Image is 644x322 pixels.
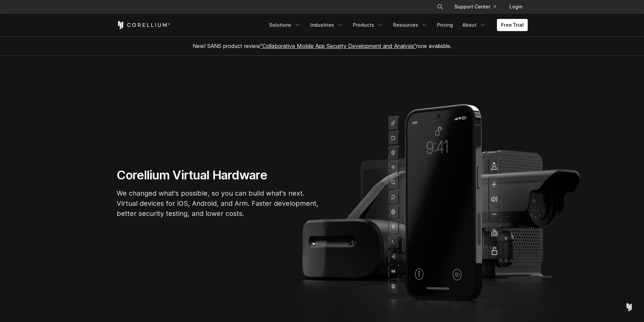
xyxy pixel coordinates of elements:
[265,19,305,31] a: Solutions
[621,299,637,315] div: Open Intercom Messenger
[389,19,432,31] a: Resources
[497,19,528,31] a: Free Trial
[260,43,416,49] a: "Collaborative Mobile App Security Development and Analysis"
[117,168,319,183] h1: Corellium Virtual Hardware
[117,21,170,29] a: Corellium Home
[429,1,528,13] div: Navigation Menu
[458,19,490,31] a: About
[349,19,388,31] a: Products
[306,19,348,31] a: Industries
[265,19,528,31] div: Navigation Menu
[433,19,457,31] a: Pricing
[449,1,501,13] a: Support Center
[117,188,319,219] p: We changed what's possible, so you can build what's next. Virtual devices for iOS, Android, and A...
[504,1,528,13] a: Login
[434,1,446,13] button: Search
[193,43,452,49] span: New! SANS product review now available.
